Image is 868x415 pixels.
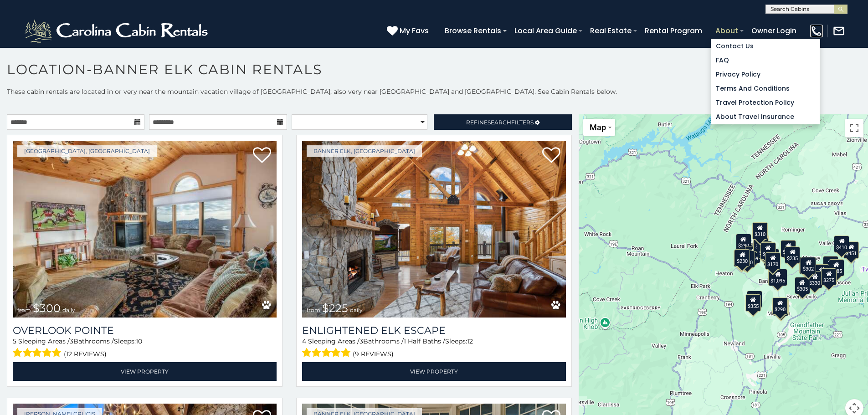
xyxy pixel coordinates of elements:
[745,246,760,263] div: $424
[711,82,820,96] a: Terms and Conditions
[64,348,107,360] span: (12 reviews)
[800,257,815,274] div: $275
[17,145,157,157] a: [GEOGRAPHIC_DATA], [GEOGRAPHIC_DATA]
[752,222,768,239] div: $310
[70,337,73,345] span: 3
[400,25,429,36] span: My Favs
[823,256,839,273] div: $400
[13,141,277,318] img: Overlook Pointe
[829,259,844,276] div: $485
[387,25,431,37] a: My Favs
[711,53,820,67] a: FAQ
[814,264,830,281] div: $400
[466,119,534,126] span: Refine Filters
[467,337,473,345] span: 12
[510,23,581,39] a: Local Area Guide
[773,297,788,314] div: $290
[253,146,271,165] a: Add to favorites
[488,119,511,126] span: Search
[711,96,820,110] a: Travel Protection Policy
[404,337,445,345] span: 1 Half Baths /
[586,23,636,39] a: Real Estate
[765,252,781,269] div: $170
[785,246,801,263] div: $235
[773,299,789,316] div: $350
[353,348,394,360] span: (9 reviews)
[754,234,769,251] div: $535
[322,302,348,315] span: $225
[13,324,277,337] a: Overlook Pointe
[801,256,817,274] div: $302
[844,241,859,258] div: $451
[760,242,776,259] div: $570
[736,234,751,251] div: $290
[735,249,750,266] div: $230
[17,307,31,313] span: from
[350,307,363,313] span: daily
[33,302,61,315] span: $300
[740,251,755,268] div: $250
[583,119,615,136] button: Change map style
[360,337,363,345] span: 3
[13,362,277,381] a: View Property
[307,307,320,313] span: from
[302,141,566,318] a: Enlightened Elk Escape from $225 daily
[711,67,820,82] a: Privacy Policy
[590,123,606,132] span: Map
[822,268,837,285] div: $275
[757,241,773,258] div: $460
[747,291,763,308] div: $225
[302,337,306,345] span: 4
[13,337,16,345] span: 5
[745,294,761,311] div: $355
[807,271,823,288] div: $330
[640,23,707,39] a: Rental Program
[734,250,749,267] div: $305
[13,141,277,318] a: Overlook Pointe from $300 daily
[302,324,566,337] a: Enlightened Elk Escape
[832,25,845,37] img: mail-regular-white.png
[834,236,850,253] div: $410
[781,240,796,257] div: $235
[711,110,820,124] a: About Travel Insurance
[769,269,788,286] div: $1,095
[62,307,75,313] span: daily
[307,145,422,157] a: Banner Elk, [GEOGRAPHIC_DATA]
[23,17,212,45] img: White-1-2.png
[302,337,566,360] div: Sleeping Areas / Bathrooms / Sleeps:
[440,23,506,39] a: Browse Rentals
[747,23,801,39] a: Owner Login
[302,141,566,318] img: Enlightened Elk Escape
[136,337,142,345] span: 10
[711,23,743,39] a: About
[711,39,820,53] a: Contact Us
[434,114,571,130] a: RefineSearchFilters
[795,277,810,294] div: $305
[542,146,560,165] a: Add to favorites
[845,119,863,137] button: Toggle fullscreen view
[810,25,823,37] img: phone-regular-white.png
[13,337,277,360] div: Sleeping Areas / Bathrooms / Sleeps:
[302,362,566,381] a: View Property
